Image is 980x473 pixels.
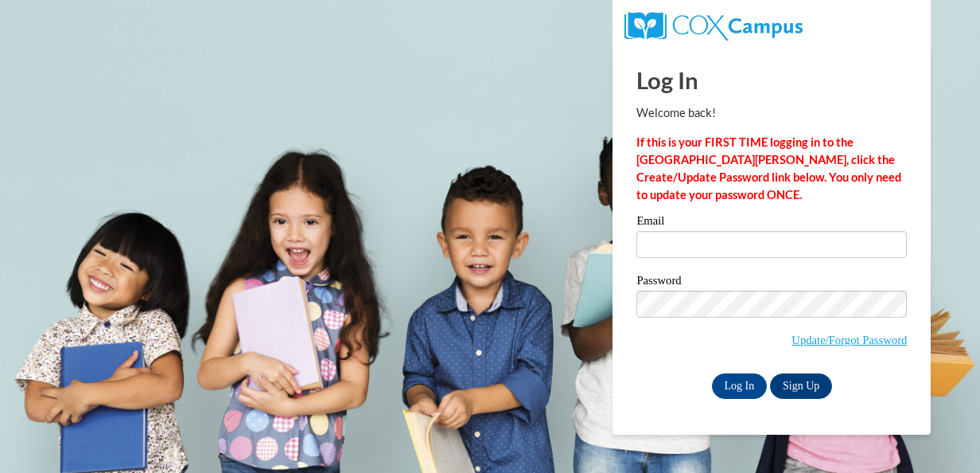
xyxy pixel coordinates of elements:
a: Update/Forgot Password [791,334,907,346]
a: COX Campus [624,18,802,32]
p: Welcome back! [636,104,907,122]
img: COX Campus [624,12,802,41]
label: Email [636,215,907,231]
h1: Log In [636,64,907,96]
input: Log In [712,373,768,399]
strong: If this is your FIRST TIME logging in to the [GEOGRAPHIC_DATA][PERSON_NAME], click the Create/Upd... [636,135,901,201]
a: Sign Up [770,373,832,399]
label: Password [636,275,907,291]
